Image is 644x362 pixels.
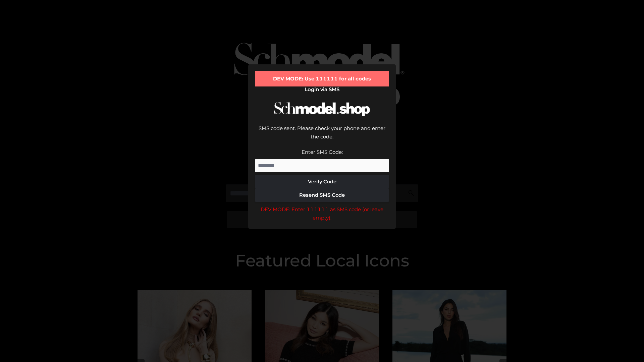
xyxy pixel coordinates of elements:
[255,175,389,188] button: Verify Code
[255,205,389,222] div: DEV MODE: Enter 111111 as SMS code (or leave empty).
[255,124,389,148] div: SMS code sent. Please check your phone and enter the code.
[255,86,389,93] h2: Login via SMS
[302,149,343,155] label: Enter SMS Code:
[272,96,372,122] img: Schmodel Logo
[255,71,389,86] div: DEV MODE: Use 111111 for all codes
[255,188,389,202] button: Resend SMS Code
